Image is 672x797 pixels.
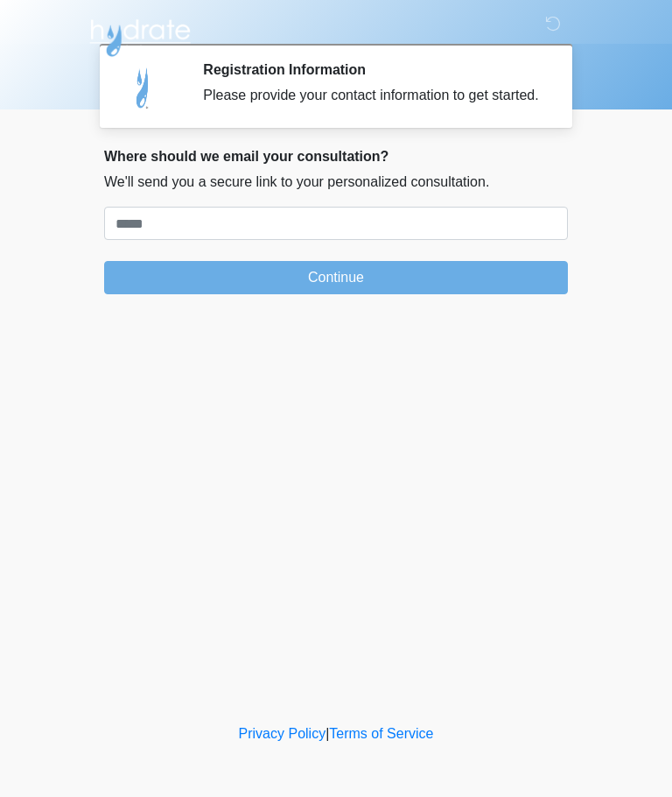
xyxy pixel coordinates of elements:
[239,726,326,741] a: Privacy Policy
[329,726,433,741] a: Terms of Service
[117,61,170,114] img: Agent Avatar
[203,85,542,106] div: Please provide your contact information to get started.
[104,261,568,294] button: Continue
[87,13,193,58] img: Hydrate IV Bar - Arcadia Logo
[325,726,329,741] a: |
[104,172,568,193] p: We'll send you a secure link to your personalized consultation.
[104,148,568,165] h2: Where should we email your consultation?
